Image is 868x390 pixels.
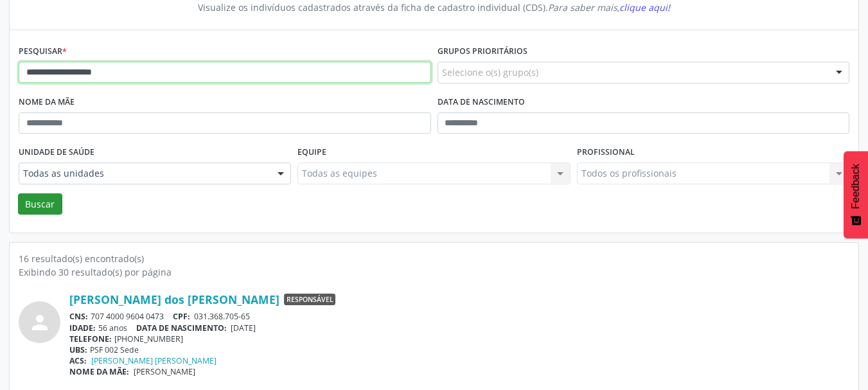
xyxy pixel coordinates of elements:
label: Nome da mãe [19,93,75,112]
div: Visualize os indivíduos cadastrados através da ficha de cadastro individual (CDS). [28,1,840,14]
span: NOME DA MÃE: [69,366,129,377]
label: Grupos prioritários [438,42,527,62]
span: [DATE] [231,323,256,333]
div: 16 resultado(s) encontrado(s) [19,252,849,265]
i: person [28,311,51,334]
span: Feedback [850,164,862,209]
div: 56 anos [69,323,849,333]
button: Feedback - Mostrar pesquisa [844,151,868,238]
i: Para saber mais, [548,1,670,13]
span: IDADE: [69,323,96,333]
label: Profissional [577,143,635,163]
span: Responsável [284,294,335,305]
span: [PERSON_NAME] [134,366,195,377]
span: clique aqui! [619,1,670,13]
span: Selecione o(s) grupo(s) [442,66,538,79]
div: Exibindo 30 resultado(s) por página [19,265,849,279]
span: DATA DE NASCIMENTO: [136,323,227,333]
span: UBS: [69,344,87,355]
label: Unidade de saúde [19,143,94,163]
span: CNS: [69,311,88,322]
span: TELEFONE: [69,333,112,344]
div: PSF 002 Sede [69,344,849,355]
div: 707 4000 9604 0473 [69,311,849,322]
div: [PHONE_NUMBER] [69,333,849,344]
span: Todas as unidades [23,167,265,180]
span: 031.368.705-65 [194,311,250,322]
label: Data de nascimento [438,93,525,112]
label: Pesquisar [19,42,67,62]
button: Buscar [18,193,62,215]
span: CPF: [173,311,190,322]
label: Equipe [297,143,326,163]
a: [PERSON_NAME] [PERSON_NAME] [91,355,217,366]
span: ACS: [69,355,87,366]
a: [PERSON_NAME] dos [PERSON_NAME] [69,292,279,306]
